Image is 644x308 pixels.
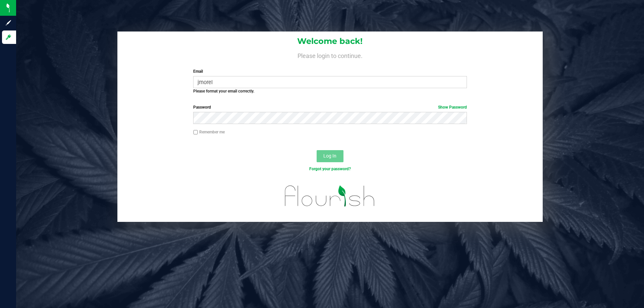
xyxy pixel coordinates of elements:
a: Forgot your password? [309,167,351,171]
inline-svg: Log in [5,34,12,41]
span: Password [193,105,211,110]
label: Remember me [193,129,225,135]
strong: Please format your email correctly. [193,89,254,94]
a: Show Password [438,105,467,110]
h1: Welcome back! [117,37,543,46]
label: Email [193,68,467,74]
img: flourish_logo.svg [277,179,383,213]
inline-svg: Sign up [5,19,12,26]
button: Log In [317,150,343,162]
input: Remember me [193,130,198,135]
h4: Please login to continue. [117,51,543,59]
span: Log In [323,153,336,159]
